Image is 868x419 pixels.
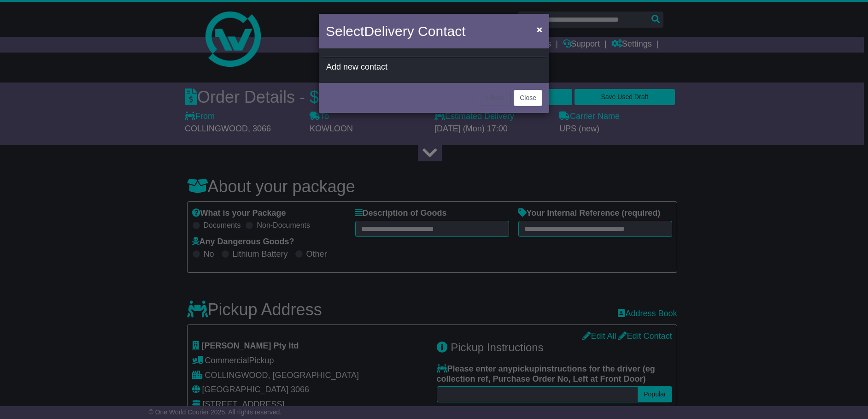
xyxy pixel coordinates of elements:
[537,24,542,35] span: ×
[326,62,387,71] span: Add new contact
[532,20,547,39] button: Close
[326,21,465,41] h4: Select
[479,90,510,106] button: < Back
[418,24,465,39] span: Contact
[514,90,542,106] button: Close
[364,24,414,39] span: Delivery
